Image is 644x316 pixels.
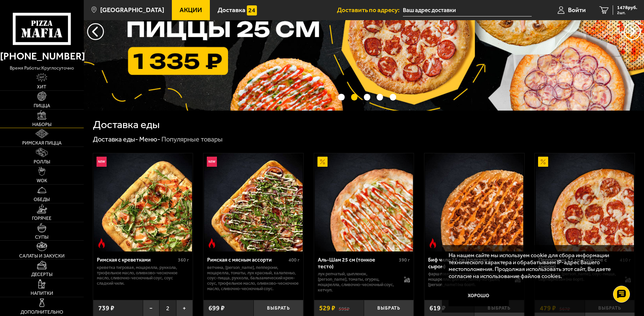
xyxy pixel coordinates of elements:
[97,157,107,167] img: Новинка
[32,216,51,221] span: Горячее
[424,153,524,251] a: Острое блюдоБиф чили 25 см (толстое с сыром)
[97,238,107,248] img: Острое блюдо
[98,305,114,312] span: 739 ₽
[319,305,335,312] span: 529 ₽
[538,157,548,167] img: Акционный
[318,256,397,269] div: Аль-Шам 25 см (тонкое тесто)
[390,94,396,100] button: точки переключения
[289,257,300,263] span: 400 г
[428,271,508,287] p: фарш говяжий, паприка, соус-пицца, моцарелла, [PERSON_NAME]-кочудян, [PERSON_NAME] (на борт).
[22,141,62,146] span: Римская пицца
[218,7,245,13] span: Доставка
[377,94,383,100] button: точки переключения
[536,153,634,251] img: Пепперони 25 см (толстое с сыром)
[399,257,410,263] span: 390 г
[337,7,403,13] span: Доставить по адресу:
[87,23,104,40] button: следующий
[93,153,193,251] a: НовинкаОстрое блюдоРимская с креветками
[425,153,523,251] img: Биф чили 25 см (толстое с сыром)
[93,119,160,130] h1: Доставка еды
[139,135,160,143] a: Меню-
[180,7,202,13] span: Акции
[34,104,50,108] span: Пицца
[31,272,52,277] span: Десерты
[161,135,223,144] div: Популярные товары
[204,153,302,251] img: Римская с мясным ассорти
[207,265,300,292] p: ветчина, [PERSON_NAME], пепперони, моцарелла, томаты, лук красный, халапеньо, соус-пицца, руккола...
[97,265,189,286] p: креветка тигровая, моцарелла, руккола, трюфельное масло, оливково-чесночное масло, сливочно-чесно...
[351,94,357,100] button: точки переключения
[318,271,397,293] p: лук репчатый, цыпленок, [PERSON_NAME], томаты, огурец, моцарелла, сливочно-чесночный соус, кетчуп.
[568,7,586,13] span: Войти
[21,310,63,315] span: Дополнительно
[209,305,225,312] span: 699 ₽
[35,235,48,240] span: Супы
[428,256,508,269] div: Биф чили 25 см (толстое с сыром)
[314,153,414,251] a: АкционныйАль-Шам 25 см (тонкое тесто)
[178,257,189,263] span: 360 г
[403,4,532,16] input: Ваш адрес доставки
[32,122,51,127] span: Наборы
[364,94,370,100] button: точки переключения
[207,256,287,263] div: Римская с мясным ассорти
[203,153,303,251] a: НовинкаОстрое блюдоРимская с мясным ассорти
[97,256,177,263] div: Римская с креветками
[449,286,509,306] button: Хорошо
[624,23,641,40] button: предыдущий
[449,252,624,280] p: На нашем сайте мы используем cookie для сбора информации технического характера и обрабатываем IP...
[428,238,438,248] img: Острое блюдо
[617,11,637,15] span: 2 шт.
[247,5,257,15] img: 15daf4d41897b9f0e9f617042186c801.svg
[34,197,50,202] span: Обеды
[34,160,50,164] span: Роллы
[315,153,413,251] img: Аль-Шам 25 см (тонкое тесто)
[339,305,349,312] s: 595 ₽
[37,85,46,89] span: Хит
[317,157,328,167] img: Акционный
[37,179,47,183] span: WOK
[429,305,446,312] span: 619 ₽
[617,5,637,10] span: 1478 руб.
[19,254,65,259] span: Салаты и закуски
[338,94,344,100] button: точки переключения
[535,153,635,251] a: АкционныйПепперони 25 см (толстое с сыром)
[94,153,192,251] img: Римская с креветками
[31,291,53,296] span: Напитки
[100,7,164,13] span: [GEOGRAPHIC_DATA]
[207,157,217,167] img: Новинка
[207,238,217,248] img: Острое блюдо
[93,135,138,143] a: Доставка еды-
